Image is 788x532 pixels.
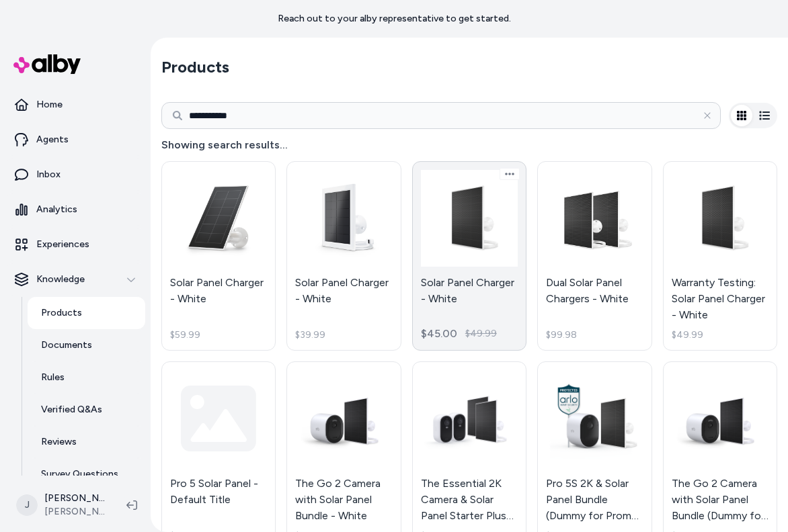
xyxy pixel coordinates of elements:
[36,168,61,181] p: Inbox
[28,361,145,394] a: Rules
[36,133,69,146] p: Agents
[28,329,145,361] a: Documents
[41,339,92,352] p: Documents
[5,89,145,121] a: Home
[5,124,145,156] a: Agents
[161,161,276,351] a: Solar Panel Charger - WhiteSolar Panel Charger - White$59.99
[412,161,526,351] a: Solar Panel Charger - WhiteSolar Panel Charger - White$45.00$49.99
[16,494,38,516] span: J
[161,137,777,153] h4: Showing search results...
[663,161,777,351] a: Warranty Testing: Solar Panel Charger - WhiteWarranty Testing: Solar Panel Charger - White$49.99
[5,263,145,296] button: Knowledge
[36,238,89,251] p: Experiences
[286,161,401,351] a: Solar Panel Charger - WhiteSolar Panel Charger - White$39.99
[36,98,63,112] p: Home
[36,203,77,216] p: Analytics
[8,484,116,527] button: J[PERSON_NAME][PERSON_NAME] Prod
[28,458,145,490] a: Survey Questions
[44,492,105,505] p: [PERSON_NAME]
[28,297,145,329] a: Products
[537,161,652,351] a: Dual Solar Panel Chargers - WhiteDual Solar Panel Chargers - White$99.98
[5,193,145,226] a: Analytics
[161,56,229,78] h2: Products
[41,371,65,384] p: Rules
[41,306,82,320] p: Products
[44,505,105,519] span: [PERSON_NAME] Prod
[278,12,511,26] p: Reach out to your alby representative to get started.
[28,394,145,426] a: Verified Q&As
[5,228,145,261] a: Experiences
[13,54,81,74] img: alby Logo
[5,159,145,191] a: Inbox
[41,468,118,481] p: Survey Questions
[41,435,77,449] p: Reviews
[41,403,102,416] p: Verified Q&As
[36,273,85,286] p: Knowledge
[28,426,145,458] a: Reviews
